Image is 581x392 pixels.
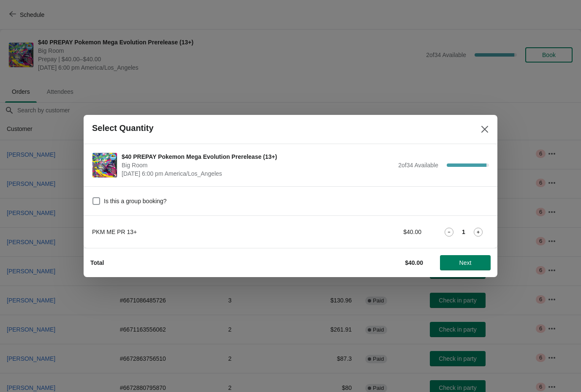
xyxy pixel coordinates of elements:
span: Big Room [122,161,394,169]
span: $40 PREPAY Pokemon Mega Evolution Prerelease (13+) [122,152,394,161]
span: 2 of 34 Available [398,162,438,169]
button: Next [440,255,491,270]
h2: Select Quantity [92,123,154,133]
strong: $40.00 [405,259,423,266]
strong: Total [90,259,104,266]
span: Is this a group booking? [104,197,167,205]
img: $40 PREPAY Pokemon Mega Evolution Prerelease (13+) | Big Room | September 21 | 6:00 pm America/Lo... [92,153,117,177]
button: Close [477,122,492,137]
div: PKM ME PR 13+ [92,228,326,236]
span: [DATE] 6:00 pm America/Los_Angeles [122,169,394,178]
div: $40.00 [343,228,421,236]
span: Next [459,259,472,266]
strong: 1 [462,228,465,236]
